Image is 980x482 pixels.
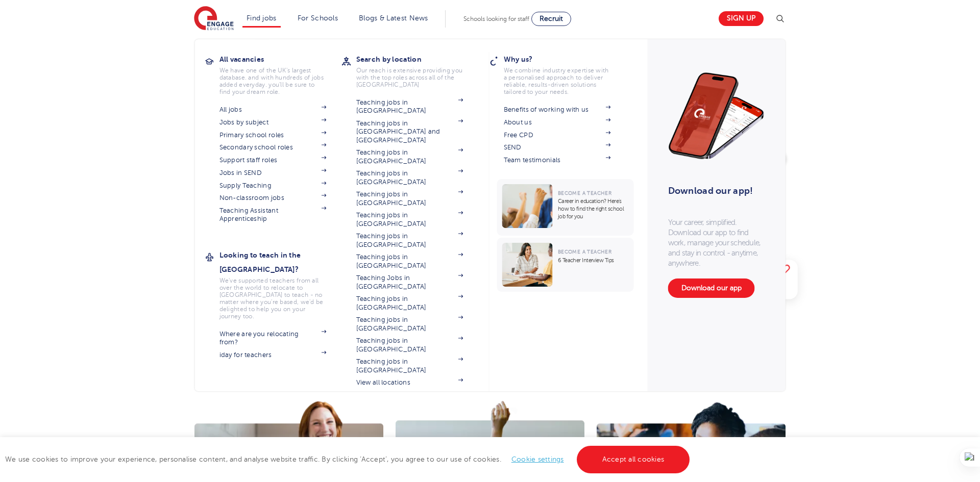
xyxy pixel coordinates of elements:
a: Supply Teaching [219,182,327,190]
a: Become a TeacherCareer in education? Here’s how to find the right school job for you [497,179,636,236]
a: Teaching jobs in [GEOGRAPHIC_DATA] [356,337,463,353]
a: Recruit [531,12,571,26]
h3: All vacancies [219,52,342,66]
a: Support staff roles [219,156,327,164]
a: About us [504,118,611,126]
a: Teaching jobs in [GEOGRAPHIC_DATA] [356,98,463,115]
a: Teaching jobs in [GEOGRAPHIC_DATA] [356,232,463,249]
a: Where are you relocating from? [219,330,327,347]
p: We've supported teachers from all over the world to relocate to [GEOGRAPHIC_DATA] to teach - no m... [219,277,327,320]
a: Search by locationOur reach is extensive providing you with the top roles across all of the [GEOG... [356,52,479,88]
a: Blogs & Latest News [359,14,428,22]
span: Become a Teacher [558,249,611,255]
a: Team testimonials [504,156,611,164]
a: All jobs [219,106,327,114]
a: For Schools [298,14,338,22]
a: Teaching jobs in [GEOGRAPHIC_DATA] [356,316,463,333]
a: All vacanciesWe have one of the UK's largest database. and with hundreds of jobs added everyday. ... [219,52,342,95]
p: 6 Teacher Interview Tips [558,257,629,264]
h3: Download our app! [668,180,761,202]
a: View all locations [356,378,463,387]
a: Non-classroom jobs [219,194,327,202]
a: Find jobs [247,14,277,22]
a: Free CPD [504,131,611,139]
p: Your career, simplified. Download our app to find work, manage your schedule, and stay in control... [668,217,765,268]
a: Accept all cookies [577,446,690,473]
a: Benefits of working with us [504,106,611,114]
a: Teaching Jobs in [GEOGRAPHIC_DATA] [356,274,463,291]
p: We combine industry expertise with a personalised approach to deliver reliable, results-driven so... [504,67,611,95]
a: Jobs by subject [219,118,327,126]
a: Download our app [668,278,755,298]
a: Cookie settings [511,455,564,463]
a: Looking to teach in the [GEOGRAPHIC_DATA]?We've supported teachers from all over the world to rel... [219,248,342,320]
h3: Search by location [356,52,479,66]
a: Teaching Assistant Apprenticeship [219,207,327,223]
a: Teaching jobs in [GEOGRAPHIC_DATA] [356,190,463,207]
span: Become a Teacher [558,190,611,196]
a: SEND [504,143,611,151]
span: We use cookies to improve your experience, personalise content, and analyse website traffic. By c... [5,455,692,463]
a: Primary school roles [219,131,327,139]
h3: Looking to teach in the [GEOGRAPHIC_DATA]? [219,248,342,276]
p: We have one of the UK's largest database. and with hundreds of jobs added everyday. you'll be sur... [219,67,327,95]
a: Teaching jobs in [GEOGRAPHIC_DATA] and [GEOGRAPHIC_DATA] [356,119,463,144]
a: Teaching jobs in [GEOGRAPHIC_DATA] [356,358,463,374]
span: Schools looking for staff [463,15,529,22]
a: Why us?We combine industry expertise with a personalised approach to deliver reliable, results-dr... [504,52,626,95]
h3: Why us? [504,52,626,66]
a: Teaching jobs in [GEOGRAPHIC_DATA] [356,148,463,165]
a: Teaching jobs in [GEOGRAPHIC_DATA] [356,211,463,228]
a: Sign up [719,11,764,26]
a: Jobs in SEND [219,169,327,177]
a: Teaching jobs in [GEOGRAPHIC_DATA] [356,169,463,186]
a: Teaching jobs in [GEOGRAPHIC_DATA] [356,253,463,270]
a: Secondary school roles [219,143,327,151]
a: Teaching jobs in [GEOGRAPHIC_DATA] [356,295,463,312]
p: Our reach is extensive providing you with the top roles across all of the [GEOGRAPHIC_DATA] [356,67,463,88]
span: Recruit [540,15,563,22]
p: Career in education? Here’s how to find the right school job for you [558,197,629,220]
a: iday for teachers [219,351,327,359]
a: Become a Teacher6 Teacher Interview Tips [497,238,636,292]
img: Engage Education [194,6,234,32]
